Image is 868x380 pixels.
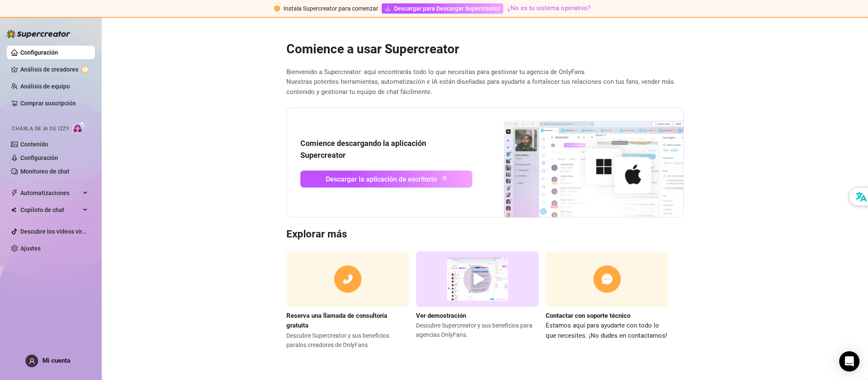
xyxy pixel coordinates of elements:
[20,154,58,161] a: Configuración
[286,251,409,307] img: llamada de consultoría
[839,351,860,372] div: Abrir Intercom Messenger
[394,5,500,12] font: Descargar para Descargar Supercreator
[546,312,630,319] font: Contactar con soporte técnico
[20,190,69,196] font: Automatizaciones
[385,6,391,11] span: descargar
[439,173,449,183] span: flecha hacia arriba
[72,121,86,134] img: Charla de IA
[416,312,466,319] font: Ver demostración
[300,139,426,160] font: Comience descargando la aplicación Supercreator
[326,175,437,183] font: Descargar la aplicación de escritorio
[11,207,17,213] img: Copiloto de chat
[42,357,70,364] font: Mi cuenta
[546,322,667,339] font: Estamos aquí para ayudarte con todo lo que necesites. ¡No dudes en contactarnos!
[416,251,539,350] a: Ver demostraciónDescubre Supercreator y sus beneficios para agencias OnlyFans.
[507,4,591,12] a: ¿No es tu sistema operativo?
[286,78,674,96] font: Nuestras potentes herramientas, automatización e IA están diseñadas para ayudarte a fortalecer tu...
[283,5,378,12] font: Instala Supercreator para comenzar
[7,30,70,38] img: logo-BBDzfeDw.svg
[286,251,409,350] a: Reserva una llamada de consultoría gratuitaDescubre Supercreator y sus beneficios paralos creador...
[29,358,35,364] span: usuario
[20,83,70,90] a: Análisis de equipo
[20,49,58,56] a: Configuración
[20,228,94,235] a: Descubre los vídeos virales
[286,228,347,240] font: Explorar más
[20,141,48,148] a: Contenido
[12,126,69,132] font: Charla de IA de Izzy
[382,3,503,14] a: Descargar para Descargar Supercreator
[416,322,532,338] font: Descubre Supercreator y sus beneficios para agencias OnlyFans.
[416,251,539,307] img: demostración de supercreador
[286,68,586,76] font: Bienvenido a Supercreator: aquí encontrarás todo lo que necesitas para gestionar tu agencia de On...
[20,168,69,175] a: Monitoreo de chat
[20,63,88,76] a: Análisis de creadores círculo de exclamación
[11,190,18,196] span: rayo
[286,41,459,56] font: Comience a usar Supercreator
[274,6,280,11] span: círculo de exclamación
[299,341,368,348] font: los creadores de OnlyFans
[286,332,389,348] font: Descubre Supercreator y sus beneficios para
[286,312,387,330] font: Reserva una llamada de consultoría gratuita
[300,171,472,187] a: Descargar la aplicación de escritorioflecha hacia arriba
[20,245,41,252] a: Ajustes
[20,207,64,213] font: Copiloto de chat
[546,251,668,307] img: Contactar con soporte técnico
[472,108,683,218] img: Descargar aplicación
[20,100,76,107] a: Comprar suscripción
